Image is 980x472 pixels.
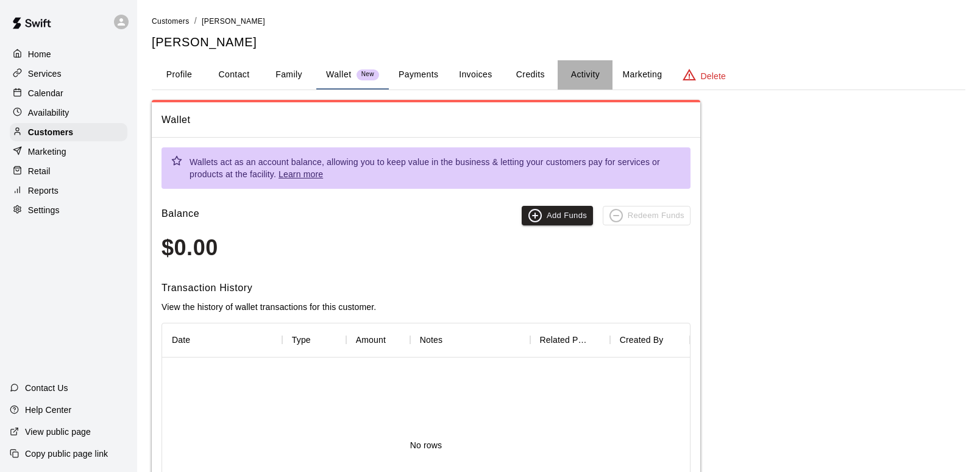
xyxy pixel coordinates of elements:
[162,235,691,261] h3: $0.00
[701,70,726,82] p: Delete
[152,17,190,26] span: Customers
[386,331,403,348] button: Sort
[28,68,62,80] p: Services
[442,331,460,348] button: Sort
[448,60,503,90] button: Invoices
[663,331,680,348] button: Sort
[610,323,690,357] div: Created By
[10,123,127,141] a: Customers
[202,17,265,26] span: [PERSON_NAME]
[10,201,127,219] a: Settings
[389,60,448,90] button: Payments
[10,143,127,161] a: Marketing
[28,126,73,138] p: Customers
[190,151,681,185] div: Wallets act as an account balance, allowing you to keep value in the business & letting your cust...
[152,60,207,90] button: Profile
[558,60,612,90] button: Activity
[326,68,352,81] p: Wallet
[152,16,190,26] a: Customers
[503,60,558,90] button: Credits
[28,204,60,216] p: Settings
[152,15,965,28] nav: breadcrumb
[261,60,316,90] button: Family
[152,34,965,51] h5: [PERSON_NAME]
[162,301,691,313] p: View the history of wallet transactions for this customer.
[28,87,63,99] p: Calendar
[530,323,610,357] div: Related Payment ID
[10,162,127,180] a: Retail
[28,48,51,60] p: Home
[28,146,66,158] p: Marketing
[162,112,691,128] span: Wallet
[28,165,51,177] p: Retail
[190,331,207,348] button: Sort
[25,448,108,460] p: Copy public page link
[279,169,323,179] a: Learn more
[292,323,311,357] div: Type
[620,323,664,357] div: Created By
[25,404,71,416] p: Help Center
[522,206,593,225] button: Add Funds
[162,280,691,296] h6: Transaction History
[152,60,965,90] div: basic tabs example
[420,323,442,357] div: Notes
[612,60,672,90] button: Marketing
[162,206,199,225] h6: Balance
[28,185,59,197] p: Reports
[162,323,282,357] div: Date
[25,426,91,438] p: View public page
[282,323,346,357] div: Type
[540,323,589,357] div: Related Payment ID
[357,71,379,79] span: New
[10,65,127,83] a: Services
[410,323,530,357] div: Notes
[25,382,68,394] p: Contact Us
[207,60,261,90] button: Contact
[10,181,127,200] a: Reports
[172,323,190,357] div: Date
[10,84,127,102] a: Calendar
[356,323,386,357] div: Amount
[194,15,197,27] li: /
[589,331,606,348] button: Sort
[28,107,69,119] p: Availability
[346,323,410,357] div: Amount
[311,331,328,348] button: Sort
[10,104,127,122] a: Availability
[10,45,127,63] a: Home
